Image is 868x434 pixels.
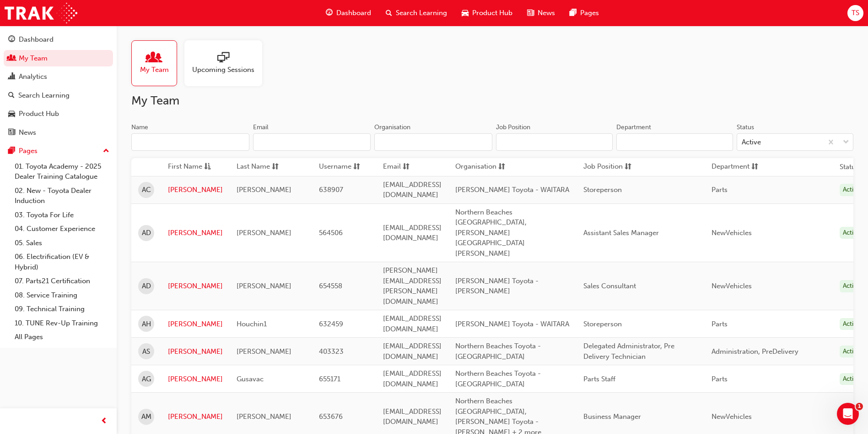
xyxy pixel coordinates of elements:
[616,133,733,151] input: Department
[8,36,15,44] span: guage-icon
[319,161,369,173] button: Usernamesorting-icon
[272,161,279,173] span: sorting-icon
[454,4,520,22] a: car-iconProduct Hub
[383,181,442,199] span: [EMAIL_ADDRESS][DOMAIN_NAME]
[11,159,113,184] a: 01. Toyota Academy - 2025 Dealer Training Catalogue
[319,347,344,356] span: 403323
[18,90,70,101] div: Search Learning
[527,7,534,19] span: news-icon
[319,282,342,290] span: 654558
[168,185,223,195] a: [PERSON_NAME]
[583,320,622,328] span: Storeperson
[498,161,505,173] span: sorting-icon
[462,7,469,19] span: car-icon
[455,277,539,296] span: [PERSON_NAME] Toyota - [PERSON_NAME]
[562,4,606,22] a: pages-iconPages
[131,93,853,108] h2: My Team
[383,342,442,361] span: [EMAIL_ADDRESS][DOMAIN_NAME]
[11,330,113,344] a: All Pages
[5,3,77,23] img: Trak
[253,123,269,132] div: Email
[472,8,512,18] span: Product Hub
[583,161,623,173] span: Job Position
[712,282,752,290] span: NewVehicles
[840,184,863,196] div: Active
[168,319,223,330] a: [PERSON_NAME]
[8,147,15,155] span: pages-icon
[192,65,254,75] span: Upcoming Sessions
[4,31,113,48] a: Dashboard
[237,161,287,173] button: Last Namesorting-icon
[742,137,761,148] div: Active
[383,266,442,306] span: [PERSON_NAME][EMAIL_ADDRESS][PERSON_NAME][DOMAIN_NAME]
[625,161,631,173] span: sorting-icon
[374,123,410,132] div: Organisation
[396,8,447,18] span: Search Learning
[148,52,160,65] span: people-icon
[383,314,442,333] span: [EMAIL_ADDRESS][DOMAIN_NAME]
[142,346,150,357] span: AS
[353,161,360,173] span: sorting-icon
[131,40,184,86] a: My Team
[168,346,223,357] a: [PERSON_NAME]
[4,29,113,143] button: DashboardMy TeamAnalyticsSearch LearningProduct HubNews
[712,161,762,173] button: Departmentsorting-icon
[583,342,674,361] span: Delegated Administrator, Pre Delivery Technician
[843,137,849,148] span: down-icon
[319,412,343,421] span: 653676
[326,7,333,19] span: guage-icon
[455,161,496,173] span: Organisation
[217,52,229,65] span: sessionType_ONLINE_URL-icon
[237,412,291,421] span: [PERSON_NAME]
[8,55,15,63] span: people-icon
[8,129,15,137] span: news-icon
[840,318,863,330] div: Active
[378,4,454,22] a: search-iconSearch Learning
[616,123,651,132] div: Department
[237,347,291,356] span: [PERSON_NAME]
[319,375,340,383] span: 655171
[319,229,343,237] span: 564506
[11,184,113,208] a: 02. New - Toyota Dealer Induction
[8,73,15,81] span: chart-icon
[237,320,267,328] span: Houchin1
[101,416,108,427] span: prev-icon
[751,161,758,173] span: sorting-icon
[11,316,113,330] a: 10. TUNE Rev-Up Training
[580,8,599,18] span: Pages
[840,373,863,385] div: Active
[131,123,148,132] div: Name
[4,50,113,67] a: My Team
[168,161,202,173] span: First Name
[455,161,506,173] button: Organisationsorting-icon
[142,185,151,195] span: AC
[142,374,151,385] span: AG
[496,133,613,151] input: Job Position
[583,412,641,421] span: Business Manager
[237,375,264,383] span: Gusavac
[318,4,378,22] a: guage-iconDashboard
[11,236,113,250] a: 05. Sales
[319,161,351,173] span: Username
[837,403,859,425] iframe: Intercom live chat
[19,109,59,119] div: Product Hub
[184,40,270,86] a: Upcoming Sessions
[142,281,151,291] span: AD
[583,229,659,237] span: Assistant Sales Manager
[140,65,169,75] span: My Team
[319,320,343,328] span: 632459
[840,227,863,239] div: Active
[840,162,859,172] th: Status
[19,146,38,156] div: Pages
[103,145,109,157] span: up-icon
[11,302,113,316] a: 09. Technical Training
[455,369,541,388] span: Northern Beaches Toyota - [GEOGRAPHIC_DATA]
[168,412,223,422] a: [PERSON_NAME]
[19,34,54,45] div: Dashboard
[168,228,223,238] a: [PERSON_NAME]
[8,92,15,100] span: search-icon
[142,319,151,330] span: AH
[403,161,410,173] span: sorting-icon
[4,68,113,85] a: Analytics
